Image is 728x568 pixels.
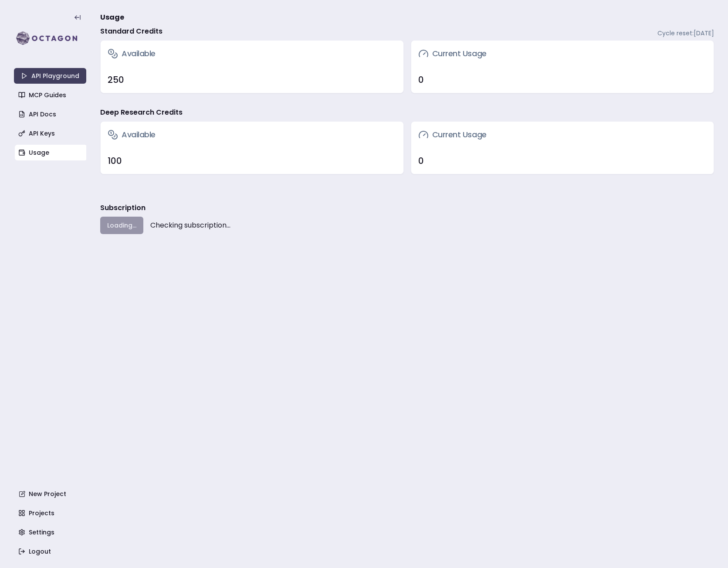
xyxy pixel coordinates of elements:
a: New Project [15,486,87,502]
div: 250 [108,74,396,86]
a: MCP Guides [15,87,87,103]
a: API Docs [15,106,87,122]
div: 0 [418,74,707,86]
span: Usage [100,12,124,23]
span: Checking subscription... [150,220,230,231]
h3: Available [108,48,156,60]
h3: Subscription [100,203,146,213]
a: API Playground [14,68,86,84]
div: 100 [108,155,396,167]
a: Usage [15,145,87,160]
div: 0 [418,155,707,167]
a: Logout [15,544,87,559]
h3: Current Usage [418,129,487,141]
a: Projects [15,505,87,521]
h3: Available [108,129,156,141]
a: Settings [15,524,87,540]
a: API Keys [15,126,87,141]
span: Cycle reset: [DATE] [657,29,714,37]
h4: Standard Credits [100,26,163,37]
h4: Deep Research Credits [100,107,183,118]
img: logo-rect-yK7x_WSZ.svg [14,30,86,47]
h3: Current Usage [418,48,487,60]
